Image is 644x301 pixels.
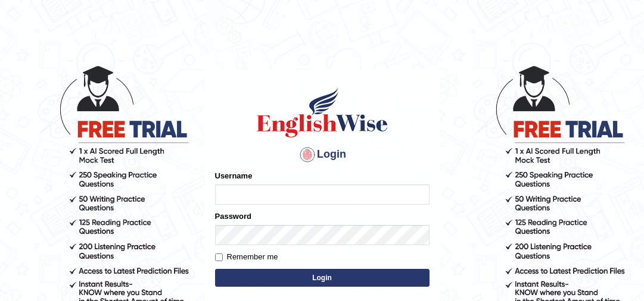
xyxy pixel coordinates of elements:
[215,269,430,287] button: Login
[215,170,253,181] label: Username
[215,253,223,261] input: Remember me
[215,211,251,222] label: Password
[215,145,430,164] h4: Login
[254,86,390,139] img: Logo of English Wise sign in for intelligent practice with AI
[215,251,278,263] label: Remember me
